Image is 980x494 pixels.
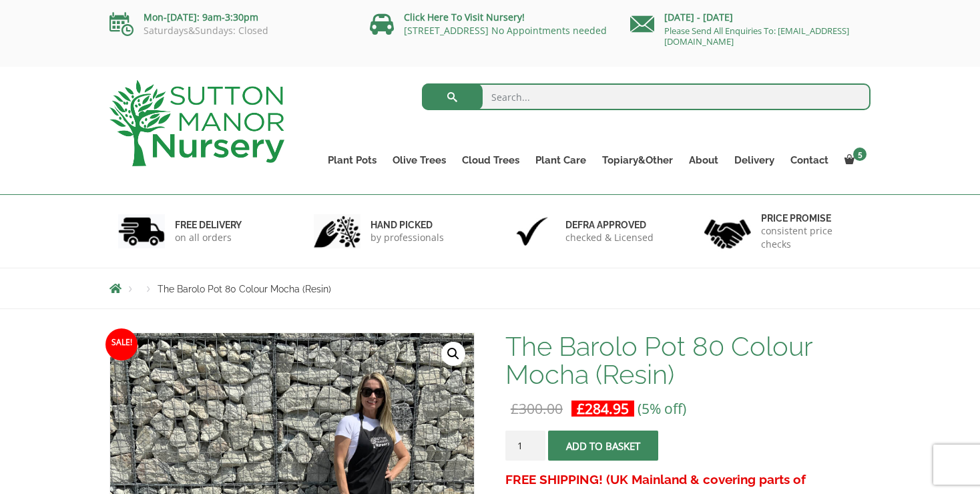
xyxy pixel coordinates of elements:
nav: Breadcrumbs [109,283,871,294]
a: Please Send All Enquiries To: [EMAIL_ADDRESS][DOMAIN_NAME] [664,25,849,47]
input: Product quantity [505,431,545,461]
span: (5% off) [638,399,686,418]
span: £ [511,399,519,418]
a: Olive Trees [385,151,454,170]
a: Contact [782,151,836,170]
a: Click Here To Visit Nursery! [404,11,525,23]
img: logo [109,80,284,166]
a: [STREET_ADDRESS] No Appointments needed [404,24,607,37]
a: View full-screen image gallery [441,342,465,366]
p: on all orders [175,231,242,244]
img: 4.jpg [704,211,751,252]
a: 5 [836,151,871,170]
span: 5 [853,148,867,161]
a: Plant Pots [320,151,385,170]
p: Mon-[DATE]: 9am-3:30pm [109,9,350,25]
bdi: 300.00 [511,399,563,418]
button: Add to basket [548,431,658,461]
img: 1.jpg [118,214,165,248]
a: Delivery [726,151,782,170]
p: consistent price checks [761,224,863,251]
p: by professionals [371,231,444,244]
a: Plant Care [527,151,594,170]
bdi: 284.95 [577,399,629,418]
h1: The Barolo Pot 80 Colour Mocha (Resin) [505,332,871,389]
p: Saturdays&Sundays: Closed [109,25,350,36]
a: About [681,151,726,170]
p: checked & Licensed [565,231,654,244]
span: Sale! [105,328,138,360]
h6: FREE DELIVERY [175,219,242,231]
img: 3.jpg [509,214,555,248]
a: Cloud Trees [454,151,527,170]
a: Topiary&Other [594,151,681,170]
span: £ [577,399,585,418]
img: 2.jpg [314,214,360,248]
span: The Barolo Pot 80 Colour Mocha (Resin) [158,284,331,294]
h6: hand picked [371,219,444,231]
h6: Price promise [761,212,863,224]
p: [DATE] - [DATE] [630,9,871,25]
input: Search... [422,83,871,110]
h6: Defra approved [565,219,654,231]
